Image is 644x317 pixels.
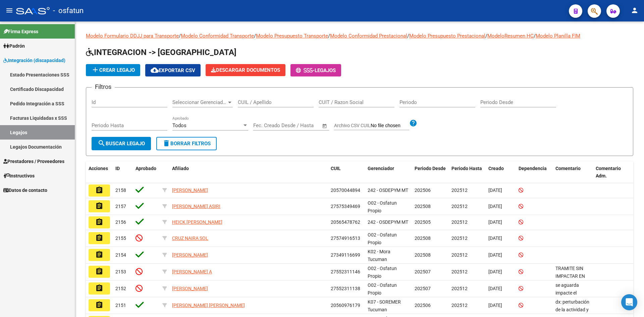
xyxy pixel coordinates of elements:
[451,269,468,274] span: 202512
[488,252,502,258] span: [DATE]
[536,33,580,39] a: Modelo Planilla FIM
[488,219,502,225] span: [DATE]
[91,67,135,73] span: Crear Legajo
[451,252,468,258] span: 202512
[415,235,431,241] span: 202508
[488,166,504,171] span: Creado
[172,204,220,209] span: [PERSON_NAME] ASIRI
[3,57,65,64] span: Integración (discapacidad)
[115,204,126,209] span: 2157
[331,303,360,308] span: 20560976179
[415,188,431,193] span: 202506
[368,188,408,193] span: 242 - OSDEPYM MT
[95,284,103,292] mat-icon: assignment
[115,219,126,225] span: 2156
[488,303,502,308] span: [DATE]
[115,303,126,308] span: 2151
[415,166,446,171] span: Periodo Desde
[331,252,360,258] span: 27349116699
[331,286,360,291] span: 27552311138
[488,204,502,209] span: [DATE]
[368,166,394,171] span: Gerenciador
[133,161,160,183] datatable-header-cell: Aprobado
[488,286,502,291] span: [DATE]
[115,286,126,291] span: 2152
[331,269,360,274] span: 27552311146
[368,249,390,262] span: K02 - Mora Tucuman
[328,161,365,183] datatable-header-cell: CUIL
[365,161,412,183] datatable-header-cell: Gerenciador
[331,235,360,241] span: 27574916513
[253,122,275,128] input: Start date
[415,252,431,258] span: 202508
[3,158,64,165] span: Prestadores / Proveedores
[53,3,84,18] span: - osfatun
[368,266,397,279] span: O02 - Osfatun Propio
[296,67,315,73] span: -
[331,219,360,225] span: 20565478762
[5,6,13,14] mat-icon: menu
[415,219,431,225] span: 202505
[172,166,189,171] span: Afiliado
[593,161,633,183] datatable-header-cell: Comentario Adm.
[86,161,113,183] datatable-header-cell: Acciones
[555,166,581,171] span: Comentario
[486,161,516,183] datatable-header-cell: Creado
[151,67,195,73] span: Exportar CSV
[451,166,482,171] span: Periodo Hasta
[172,269,212,274] span: [PERSON_NAME] A
[321,122,329,130] button: Open calendar
[334,123,371,128] span: Archivo CSV CUIL
[172,122,186,128] span: Todos
[415,204,431,209] span: 202508
[115,235,126,241] span: 2155
[3,172,35,179] span: Instructivos
[368,282,397,296] span: O02 - Osfatun Propio
[95,301,103,309] mat-icon: assignment
[409,33,485,39] a: Modelo Presupuesto Prestacional
[98,139,106,147] mat-icon: search
[368,219,408,225] span: 242 - OSDEPYM MT
[95,202,103,210] mat-icon: assignment
[516,161,553,183] datatable-header-cell: Dependencia
[488,235,502,241] span: [DATE]
[95,267,103,275] mat-icon: assignment
[95,251,103,259] mat-icon: assignment
[172,99,227,105] span: Seleccionar Gerenciador
[172,188,208,193] span: [PERSON_NAME]
[330,33,407,39] a: Modelo Conformidad Prestacional
[331,204,360,209] span: 27575349469
[281,122,314,128] input: End date
[95,186,103,194] mat-icon: assignment
[86,33,179,39] a: Modelo Formulario DDJJ para Transporte
[555,282,579,311] span: se aguarda impacte el tramite en SSSalud
[488,188,502,193] span: [DATE]
[211,67,280,73] span: Descargar Documentos
[449,161,486,183] datatable-header-cell: Periodo Hasta
[331,188,360,193] span: 20570044894
[451,235,468,241] span: 202512
[115,166,120,171] span: ID
[256,33,328,39] a: Modelo Presupuesto Transporte
[136,166,156,171] span: Aprobado
[3,28,38,35] span: Firma Express
[95,234,103,242] mat-icon: assignment
[331,166,341,171] span: CUIL
[91,66,99,74] mat-icon: add
[621,294,637,310] div: Open Intercom Messenger
[451,204,468,209] span: 202512
[368,200,397,213] span: O02 - Osfatun Propio
[172,219,222,225] span: HEICK [PERSON_NAME]
[172,252,208,258] span: [PERSON_NAME]
[98,141,145,147] span: Buscar Legajo
[162,139,170,147] mat-icon: delete
[371,123,409,129] input: Archivo CSV CUIL
[451,219,468,225] span: 202512
[206,64,285,76] button: Descargar Documentos
[553,161,593,183] datatable-header-cell: Comentario
[115,252,126,258] span: 2154
[145,64,201,76] button: Exportar CSV
[181,33,254,39] a: Modelo Conformidad Transporte
[415,286,431,291] span: 202507
[172,235,208,241] span: CRUZ NAIRA SOL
